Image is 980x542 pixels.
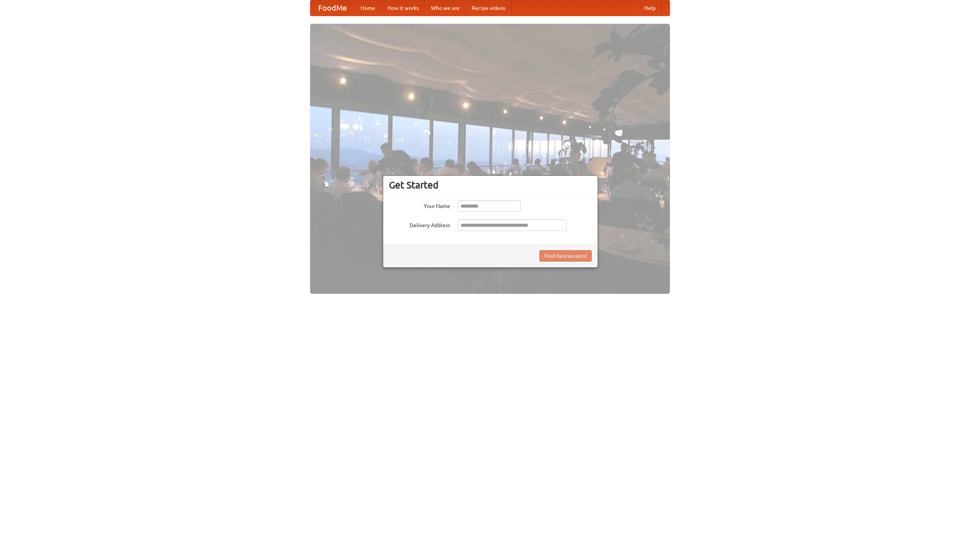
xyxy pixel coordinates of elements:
h3: Get Started [389,179,592,191]
a: FoodMe [310,0,354,16]
a: Home [354,0,381,16]
button: Find Restaurants! [539,250,592,262]
a: Who we are [425,0,465,16]
label: Delivery Address [389,219,450,229]
a: Recipe videos [465,0,511,16]
a: How it works [381,0,425,16]
label: Your Name [389,200,450,210]
a: Help [638,0,662,16]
